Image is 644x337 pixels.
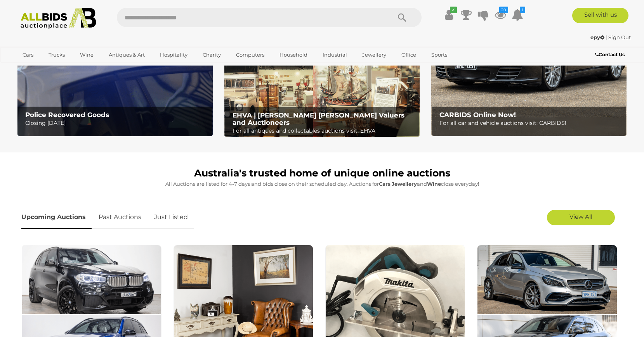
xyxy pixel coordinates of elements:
img: Allbids.com.au [16,8,101,29]
a: Sell with us [572,8,628,23]
a: Contact Us [595,50,627,59]
a: Cars [17,48,38,61]
a: Upcoming Auctions [21,206,92,229]
strong: Jewellery [392,181,417,187]
a: Office [396,48,421,61]
a: Just Listed [148,206,194,229]
a: 20 [495,8,506,22]
a: View All [547,210,615,225]
a: Industrial [318,48,352,61]
a: EHVA | Evans Hastings Valuers and Auctioneers EHVA | [PERSON_NAME] [PERSON_NAME] Valuers and Auct... [224,59,420,137]
a: Past Auctions [93,206,147,229]
a: Sports [426,48,452,61]
a: Computers [231,48,269,61]
a: Household [274,48,312,61]
button: Search [383,8,422,27]
a: Wine [75,48,99,61]
b: Contact Us [595,52,625,57]
a: 1 [512,8,523,22]
strong: Wine [427,181,441,187]
h1: Australia's trusted home of unique online auctions [21,168,623,179]
p: Closing [DATE] [25,118,208,128]
i: 1 [520,7,525,13]
p: For all antiques and collectables auctions visit: EHVA [233,126,415,136]
p: For all car and vehicle auctions visit: CARBIDS! [439,118,622,128]
i: 20 [499,7,508,13]
span: | [606,34,607,40]
b: EHVA | [PERSON_NAME] [PERSON_NAME] Valuers and Auctioneers [233,111,404,126]
a: Sign Out [608,34,631,40]
a: ✔ [443,8,455,22]
i: ✔ [450,7,457,13]
a: epy [590,34,606,40]
a: Charity [198,48,226,61]
b: Police Recovered Goods [25,111,109,119]
strong: epy [590,34,604,40]
a: [GEOGRAPHIC_DATA] [17,61,83,74]
a: Trucks [43,48,70,61]
b: CARBIDS Online Now! [439,111,516,119]
a: Hospitality [155,48,193,61]
a: Jewellery [357,48,391,61]
img: EHVA | Evans Hastings Valuers and Auctioneers [224,59,420,137]
span: View All [569,213,592,220]
a: Antiques & Art [104,48,150,61]
p: All Auctions are listed for 4-7 days and bids close on their scheduled day. Auctions for , and cl... [21,180,623,188]
strong: Cars [379,181,391,187]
